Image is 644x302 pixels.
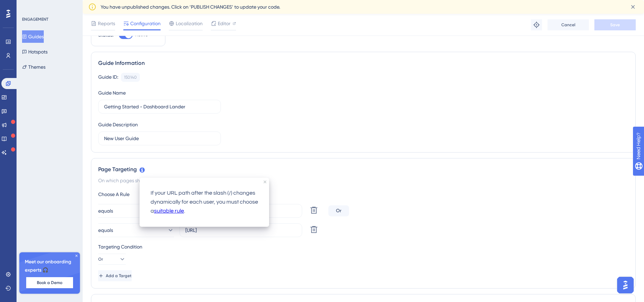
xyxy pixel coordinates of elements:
[26,277,73,288] button: Book a Demo
[98,165,628,174] div: Page Targeting
[328,205,349,216] div: Or
[101,3,280,11] span: You have unpublished changes. Click on ‘PUBLISH CHANGES’ to update your code.
[98,207,113,215] span: equals
[104,135,215,142] input: Type your Guide’s Description here
[185,226,296,234] input: yourwebsite.com/path
[98,223,174,237] button: equals
[610,22,620,28] span: Save
[615,275,636,295] iframe: UserGuiding AI Assistant Launcher
[104,103,215,110] input: Type your Guide’s Name here
[594,19,636,30] button: Save
[561,22,575,28] span: Cancel
[98,243,628,251] div: Targeting Condition
[98,73,118,82] div: Guide ID:
[264,181,266,183] div: close tooltip
[98,226,113,234] span: equals
[98,190,174,198] div: Choose A Rule
[106,273,132,279] span: Add a Target
[22,46,48,58] button: Hotspots
[98,19,115,28] span: Reports
[16,2,43,10] span: Need Help?
[548,19,589,30] button: Cancel
[151,189,258,216] p: If your URL path after the slash (/) changes dynamically for each user, you must choose a .
[37,280,62,285] span: Book a Demo
[98,256,103,262] span: Or
[124,75,137,80] div: 150140
[154,207,184,216] a: suitable rule
[176,19,203,28] span: Localization
[98,254,126,265] button: Or
[98,270,132,281] button: Add a Target
[98,204,174,218] button: equals
[22,17,48,22] div: ENGAGEMENT
[130,19,161,28] span: Configuration
[22,61,45,73] button: Themes
[25,258,74,274] span: Meet our onboarding experts 🎧
[218,19,231,28] span: Editor
[98,176,628,185] div: On which pages should the guide be visible to your end users?
[98,120,138,129] div: Guide Description
[98,89,126,97] div: Guide Name
[98,59,628,67] div: Guide Information
[22,30,44,43] button: Guides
